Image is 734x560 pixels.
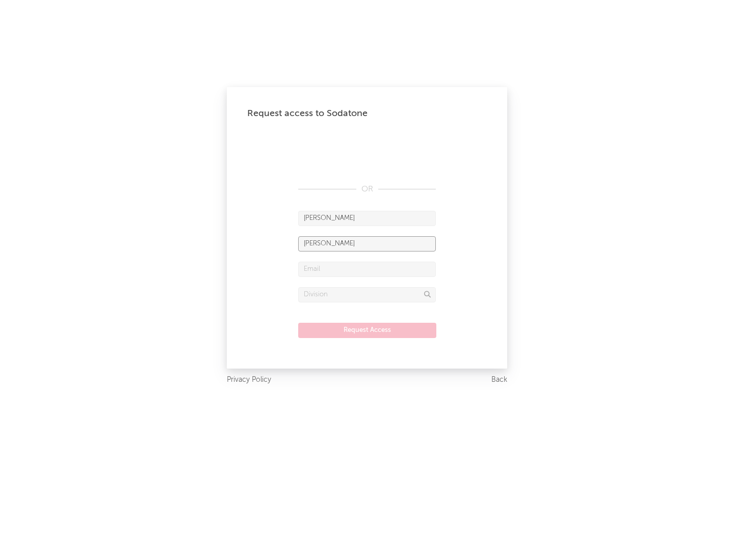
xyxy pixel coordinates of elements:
[298,287,436,302] input: Division
[491,374,507,386] a: Back
[298,211,436,226] input: First Name
[298,262,436,277] input: Email
[247,107,487,120] div: Request access to Sodatone
[298,183,436,195] div: OR
[227,374,271,386] a: Privacy Policy
[298,236,436,251] input: Last Name
[298,323,436,338] button: Request Access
